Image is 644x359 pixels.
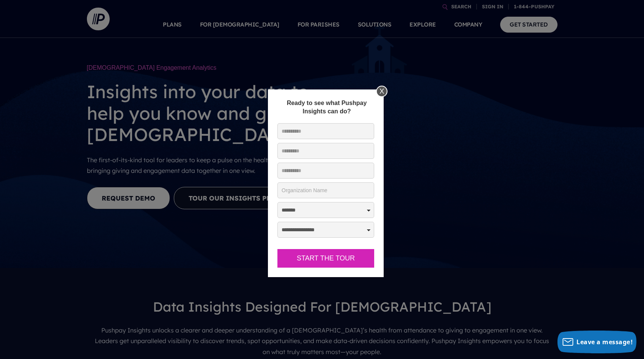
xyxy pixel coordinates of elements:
[277,99,376,116] div: Ready to see what Pushpay Insights can do?
[376,86,387,97] div: X
[576,338,633,346] span: Leave a message!
[557,331,636,353] button: Leave a message!
[277,182,374,198] input: Organization Name
[277,249,374,268] button: Start the Tour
